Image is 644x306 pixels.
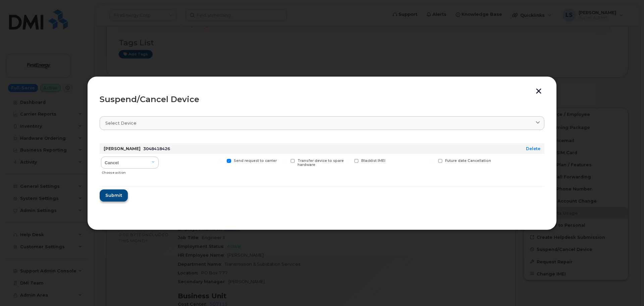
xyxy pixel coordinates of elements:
[100,116,544,130] a: Select device
[100,189,128,202] button: Submit
[104,146,141,151] strong: [PERSON_NAME]
[430,159,433,162] input: Future date Cancellation
[105,192,122,199] span: Submit
[361,159,385,163] span: Blacklist IMEI
[102,167,159,175] div: Choose action
[282,159,286,162] input: Transfer device to spare hardware
[298,159,344,167] span: Transfer device to spare hardware
[100,95,544,103] div: Suspend/Cancel Device
[445,159,491,163] span: Future date Cancellation
[143,146,170,151] span: 3048418426
[346,159,350,162] input: Blacklist IMEI
[105,120,137,126] span: Select device
[234,159,277,163] span: Send request to carrier
[615,277,639,301] iframe: Messenger Launcher
[219,159,222,162] input: Send request to carrier
[526,146,540,151] a: Delete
